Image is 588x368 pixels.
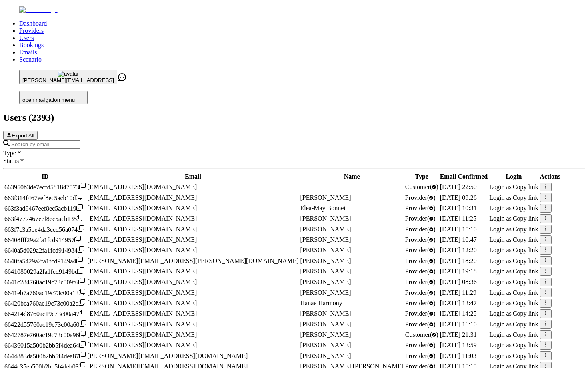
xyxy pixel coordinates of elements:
span: [PERSON_NAME] [300,289,351,296]
div: Click to copy [4,215,86,223]
span: [DATE] 13:59 [440,342,477,348]
span: [EMAIL_ADDRESS][DOMAIN_NAME] [88,268,197,275]
span: [PERSON_NAME] [300,215,351,222]
div: | [489,183,538,191]
span: [DATE] 15:10 [440,226,477,233]
a: Scenario [19,56,42,63]
span: Copy link [513,215,538,222]
div: Click to copy [4,204,86,212]
th: Actions [540,173,561,181]
span: Login as [489,205,512,211]
div: Click to copy [4,194,86,202]
span: [PERSON_NAME] [300,321,351,328]
span: validated [405,183,438,190]
span: [PERSON_NAME] [300,310,351,317]
span: [DATE] 14:25 [440,310,477,317]
span: validated [405,331,438,338]
div: Status [3,157,585,165]
span: [EMAIL_ADDRESS][DOMAIN_NAME] [88,247,197,253]
div: | [489,352,538,360]
span: [PERSON_NAME][EMAIL_ADDRESS][PERSON_NAME][DOMAIN_NAME] [88,257,299,264]
span: Copy link [513,183,538,190]
span: Login as [489,247,512,253]
div: | [489,310,538,317]
div: Click to copy [4,352,86,360]
img: Fluum Logo [19,6,58,14]
span: validated [405,226,436,233]
a: Users [19,34,34,41]
div: Click to copy [4,341,86,349]
span: [EMAIL_ADDRESS][DOMAIN_NAME] [88,215,197,222]
a: Providers [19,27,44,34]
span: Copy link [513,226,538,233]
div: Click to copy [4,299,86,307]
div: Click to copy [4,289,86,297]
span: [EMAIL_ADDRESS][DOMAIN_NAME] [88,321,197,328]
span: [DATE] 12:20 [440,247,477,253]
span: [DATE] 09:26 [440,194,477,201]
span: [EMAIL_ADDRESS][DOMAIN_NAME] [88,300,197,306]
span: Elea-May Bonnet [300,205,346,211]
span: validated [405,205,436,211]
span: [EMAIL_ADDRESS][DOMAIN_NAME] [88,183,197,190]
span: validated [405,289,436,296]
span: [PERSON_NAME][EMAIL_ADDRESS] [22,77,114,83]
span: Login as [489,289,512,296]
span: [DATE] 13:47 [440,300,477,306]
span: [EMAIL_ADDRESS][DOMAIN_NAME] [88,331,197,338]
span: Hanae Harmony [300,300,342,306]
input: Search by email [10,140,80,149]
span: Copy link [513,352,538,359]
span: Copy link [513,342,538,348]
div: | [489,300,538,307]
span: Login as [489,278,512,285]
span: validated [405,310,436,317]
span: [DATE] 08:36 [440,278,477,285]
span: validated [405,194,436,201]
span: Login as [489,331,512,338]
span: [DATE] 11:03 [440,352,476,359]
div: Click to copy [4,320,86,328]
span: [DATE] 19:18 [440,268,477,275]
th: Email [87,173,299,181]
span: [PERSON_NAME] [300,226,351,233]
div: Click to copy [4,267,86,275]
span: [EMAIL_ADDRESS][DOMAIN_NAME] [88,194,197,201]
div: Click to copy [4,310,86,318]
div: | [489,321,538,328]
span: Login as [489,183,512,190]
span: Login as [489,236,512,243]
th: Email Confirmed [440,173,488,181]
span: validated [405,257,436,264]
div: | [489,257,538,265]
div: Click to copy [4,257,86,265]
div: | [489,215,538,222]
button: Open menu [19,91,88,104]
span: [EMAIL_ADDRESS][DOMAIN_NAME] [88,310,197,317]
span: validated [405,247,436,253]
span: Copy link [513,194,538,201]
div: | [489,247,538,254]
button: avatar[PERSON_NAME][EMAIL_ADDRESS] [19,70,117,84]
span: [PERSON_NAME] [300,194,351,201]
a: Bookings [19,42,44,48]
span: Login as [489,194,512,201]
span: [EMAIL_ADDRESS][DOMAIN_NAME] [88,236,197,243]
span: [EMAIL_ADDRESS][DOMAIN_NAME] [88,226,197,233]
span: Copy link [513,236,538,243]
span: [DATE] 10:47 [440,236,477,243]
span: Login as [489,321,512,328]
span: Login as [489,342,512,348]
span: Login as [489,300,512,306]
span: validated [405,215,436,222]
div: Click to copy [4,236,86,244]
span: [PERSON_NAME] [300,236,351,243]
th: ID [4,173,86,181]
div: | [489,342,538,349]
span: [EMAIL_ADDRESS][DOMAIN_NAME] [88,278,197,285]
span: [EMAIL_ADDRESS][DOMAIN_NAME] [88,205,197,211]
span: Login as [489,226,512,233]
div: | [489,226,538,233]
span: [PERSON_NAME] [300,342,351,348]
span: [EMAIL_ADDRESS][DOMAIN_NAME] [88,342,197,348]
